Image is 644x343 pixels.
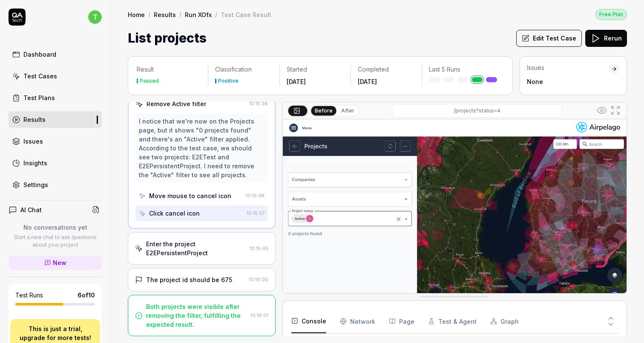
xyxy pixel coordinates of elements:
div: I notice that we're now on the Projects page, but it shows "0 projects found" and there's an "Act... [139,117,264,179]
div: The project id should be 675 [146,275,232,284]
button: Page [389,309,414,333]
img: Screenshot [283,119,627,334]
time: 10:15:36 [246,193,264,199]
a: Issues [9,133,102,150]
button: Graph [490,309,519,333]
div: None [527,77,609,86]
button: t [88,9,102,26]
h4: AI Chat [20,205,42,214]
h5: Test Runs [15,291,43,299]
a: Results [9,111,102,128]
div: Click cancel icon [149,209,200,218]
div: Issues [527,63,609,72]
button: Show all interative elements [595,104,609,117]
div: Move mouse to cancel icon [149,191,231,200]
p: Result [137,65,201,74]
p: Classification [215,65,272,74]
button: Network [340,309,375,333]
div: Results [23,115,46,124]
p: Completed [358,65,415,74]
button: After [338,106,358,115]
a: Run XOfx [185,10,212,19]
button: Console [291,309,326,333]
time: [DATE] [358,78,377,85]
a: Results [154,10,176,19]
h1: List projects [128,29,207,48]
span: 6 of 10 [78,291,95,300]
p: Last 5 Runs [429,65,497,74]
div: Positive [218,78,239,84]
div: Issues [23,137,43,146]
button: Before [311,106,336,115]
p: Started [287,65,344,74]
a: Test Cases [9,68,102,84]
time: 10:16:00 [249,277,268,282]
p: Start a new chat to ask questions about your project [9,233,102,249]
div: Passed [140,78,159,84]
time: 10:15:37 [247,210,264,216]
div: / [148,10,150,19]
button: Open in full screen [609,104,622,117]
time: 10:15:36 [249,101,268,107]
p: This is just a trial, upgrade for more tests! [15,324,95,342]
div: Test Case Result [221,10,271,19]
a: Insights [9,155,102,171]
a: Home [128,10,145,19]
p: No conversations yet [9,223,102,232]
a: Test Plans [9,89,102,106]
div: Enter the project E2EPersistentProject [146,239,246,257]
span: New [53,258,66,267]
div: Insights [23,159,47,167]
button: Rerun [585,30,627,47]
button: Free Plan [595,9,627,20]
time: [DATE] [287,78,306,85]
a: Dashboard [9,46,102,63]
a: New [9,256,102,270]
div: Settings [23,180,48,189]
button: Click cancel icon10:15:37 [135,205,268,221]
div: Test Plans [23,93,55,102]
a: Settings [9,176,102,193]
div: Test Cases [23,72,57,81]
div: Dashboard [23,50,56,59]
div: / [179,10,181,19]
div: / [215,10,217,19]
div: Remove Active filter [147,99,206,108]
time: 10:16:01 [250,312,268,318]
span: t [88,10,102,24]
button: Test & Agent [428,309,477,333]
button: Edit Test Case [516,30,582,47]
time: 10:15:45 [250,245,268,251]
button: Move mouse to cancel icon10:15:36 [135,188,268,204]
div: Both projects were visible after removing the filter, fulfilling the expected result. [146,302,247,329]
